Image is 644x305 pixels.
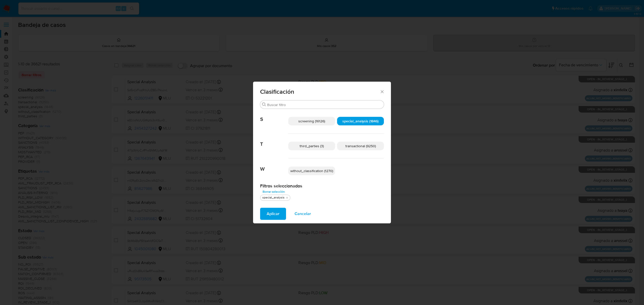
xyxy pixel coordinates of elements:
[267,103,382,107] input: Buscar filtro
[261,195,286,200] div: special_analysis
[260,134,288,147] span: T
[345,143,376,148] span: transactional (9250)
[290,168,333,173] span: without_classification (1270)
[285,196,289,200] button: quitar special_analysis
[260,189,287,195] button: Borrar selección
[260,183,384,189] h2: Filtros seleccionados
[288,142,335,150] div: third_parties (3)
[263,189,285,194] span: Borrar selección
[288,167,335,175] div: without_classification (1270)
[260,208,286,220] button: Aplicar
[260,89,380,95] span: Clasificación
[342,119,379,124] span: special_analysis (1846)
[380,89,384,94] button: Cerrar
[298,119,325,124] span: screening (16126)
[260,109,288,122] span: S
[288,117,335,125] div: screening (16126)
[337,117,384,125] div: special_analysis (1846)
[337,142,384,150] div: transactional (9250)
[267,208,279,219] span: Aplicar
[260,159,288,172] span: W
[288,208,317,220] button: Cancelar
[300,143,324,148] span: third_parties (3)
[295,208,311,219] span: Cancelar
[262,103,266,107] button: Buscar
